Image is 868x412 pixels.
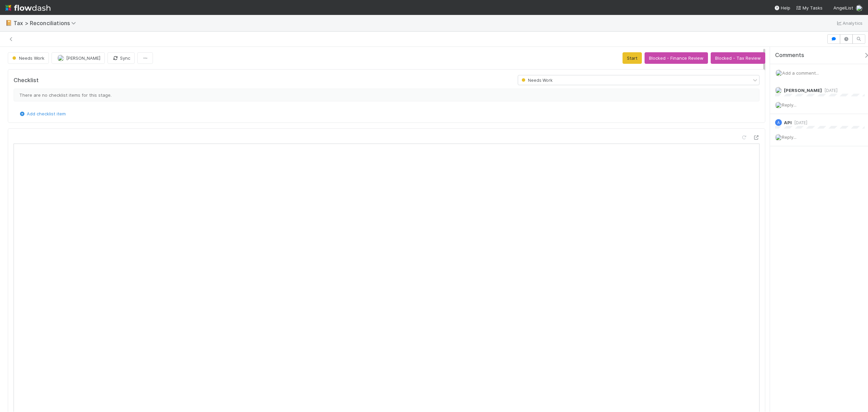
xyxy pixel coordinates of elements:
span: Add a comment... [782,70,819,76]
img: avatar_85833754-9fc2-4f19-a44b-7938606ee299.png [775,87,782,94]
img: logo-inverted-e16ddd16eac7371096b0.svg [5,2,51,14]
img: avatar_d45d11ee-0024-4901-936f-9df0a9cc3b4e.png [775,70,782,76]
span: My Tasks [796,5,823,11]
span: API [784,120,792,125]
button: Blocked - Finance Review [645,52,708,64]
span: Reply... [782,102,796,108]
img: avatar_d45d11ee-0024-4901-936f-9df0a9cc3b4e.png [856,5,863,12]
h5: Checklist [14,77,39,84]
button: Blocked - Tax Review [711,52,765,64]
span: Tax > Reconciliations [14,20,79,26]
span: [DATE] [822,88,837,93]
span: AngelList [833,5,853,11]
span: Needs Work [520,78,553,83]
span: A [777,121,780,125]
span: Comments [775,52,804,59]
div: API [775,119,782,126]
img: avatar_d45d11ee-0024-4901-936f-9df0a9cc3b4e.png [775,102,782,109]
img: avatar_d45d11ee-0024-4901-936f-9df0a9cc3b4e.png [57,55,64,61]
span: [PERSON_NAME] [784,88,822,93]
span: [PERSON_NAME] [66,55,100,61]
div: There are no checklist items for this stage. [14,89,759,101]
button: Start [623,52,642,64]
a: My Tasks [796,4,823,11]
span: [DATE] [792,120,807,125]
img: avatar_d45d11ee-0024-4901-936f-9df0a9cc3b4e.png [775,134,782,141]
span: 📔 [5,20,12,26]
span: Reply... [782,134,796,140]
div: Help [774,4,790,11]
button: Sync [107,52,135,64]
button: [PERSON_NAME] [52,52,105,64]
a: Analytics [836,19,863,27]
a: Add checklist item [19,111,66,116]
